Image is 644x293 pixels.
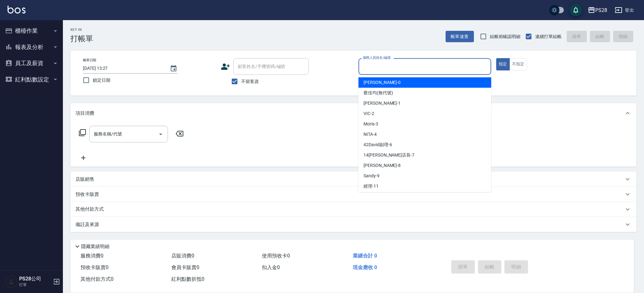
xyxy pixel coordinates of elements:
div: 備註及來源 [70,217,636,232]
button: 報表及分析 [3,39,60,55]
span: 會員卡販賣 0 [171,264,199,270]
p: 其他付款方式 [75,206,107,213]
span: 經理 -11 [364,183,379,190]
p: 打單 [19,282,51,288]
span: [PERSON_NAME] -8 [364,162,401,169]
button: 帳單速查 [446,31,474,42]
span: Sandy -9 [364,173,380,179]
button: 指定 [496,58,510,70]
p: 店販銷售 [75,176,94,183]
p: 項目消費 [75,110,94,117]
span: [PERSON_NAME] -0 [364,79,401,86]
label: 服務人員姓名/編號 [363,55,391,60]
button: 不指定 [509,58,527,70]
span: 蔡佳均 (無代號) [364,90,393,96]
span: 扣入金 0 [262,264,280,270]
button: Open [156,129,166,139]
span: 服務消費 0 [80,253,103,259]
h2: Key In [70,28,93,32]
label: 帳單日期 [83,58,96,63]
span: [PERSON_NAME] -1 [364,100,401,107]
p: 預收卡販賣 [75,191,99,198]
span: 預收卡販賣 0 [80,264,108,270]
button: save [569,4,582,16]
img: Logo [8,6,25,14]
h3: 打帳單 [70,34,93,43]
span: 42David副理 -6 [364,141,392,148]
span: VIC -2 [364,110,374,117]
button: Choose date, selected date is 2025-10-14 [166,61,181,76]
span: 紅利點數折抵 0 [171,276,204,282]
div: 店販銷售 [70,172,636,187]
button: PS28 [585,4,610,17]
span: 其他付款方式 0 [80,276,114,282]
span: 現金應收 0 [353,264,377,270]
p: 隱藏業績明細 [81,243,109,250]
div: 項目消費 [70,103,636,123]
span: 業績合計 0 [353,253,377,259]
div: PS28 [595,6,607,14]
span: 連續打單結帳 [535,33,562,40]
button: 紅利點數設定 [3,71,60,88]
span: 使用預收卡 0 [262,253,290,259]
p: 備註及來源 [75,221,99,228]
span: 店販消費 0 [171,253,194,259]
div: 預收卡販賣 [70,187,636,202]
span: NITA -4 [364,131,377,138]
input: YYYY/MM/DD hh:mm [83,63,164,74]
img: Person [5,275,18,288]
h5: PS28公司 [19,276,51,282]
button: 登出 [612,4,636,16]
button: 櫃檯作業 [3,23,60,39]
span: 結帳前確認明細 [490,33,521,40]
div: 其他付款方式 [70,202,636,217]
span: 不留客資 [241,78,259,85]
span: 14[PERSON_NAME]店長 -7 [364,152,414,158]
span: Moris -3 [364,121,378,127]
button: 員工及薪資 [3,55,60,71]
span: 鎖定日期 [93,77,110,84]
